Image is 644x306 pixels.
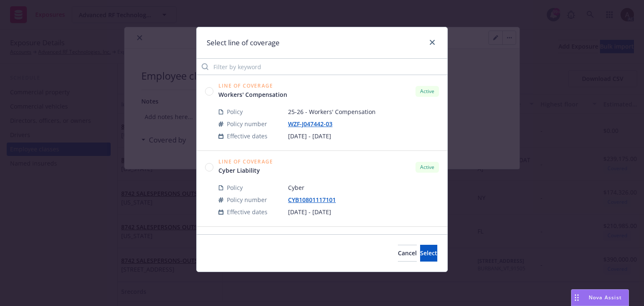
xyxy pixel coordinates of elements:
[197,58,447,75] input: Filter by keyword
[288,120,339,128] a: WZF-J047442-03
[589,294,622,301] span: Nova Assist
[419,88,436,95] span: Active
[227,119,267,128] span: Policy number
[288,207,439,216] span: [DATE] - [DATE]
[218,90,294,99] a: Workers' Compensation
[288,132,439,140] span: [DATE] - [DATE]
[227,195,267,204] span: Policy number
[398,245,417,262] button: Cancel
[218,159,273,164] span: Line of Coverage
[427,37,437,47] a: close
[571,289,629,306] button: Nova Assist
[227,132,267,140] span: Effective dates
[227,207,267,216] span: Effective dates
[398,249,417,257] span: Cancel
[227,107,243,116] span: Policy
[419,163,436,171] span: Active
[218,83,294,88] span: Line of Coverage
[288,196,343,204] a: CYB10801117101
[288,107,439,116] span: 25-26 - Workers' Compensation
[227,183,243,192] span: Policy
[420,245,437,262] button: Select
[571,290,582,306] div: Drag to move
[420,249,437,257] span: Select
[288,183,439,192] span: Cyber
[218,166,273,175] a: Cyber Liability
[207,37,280,48] h1: Select line of coverage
